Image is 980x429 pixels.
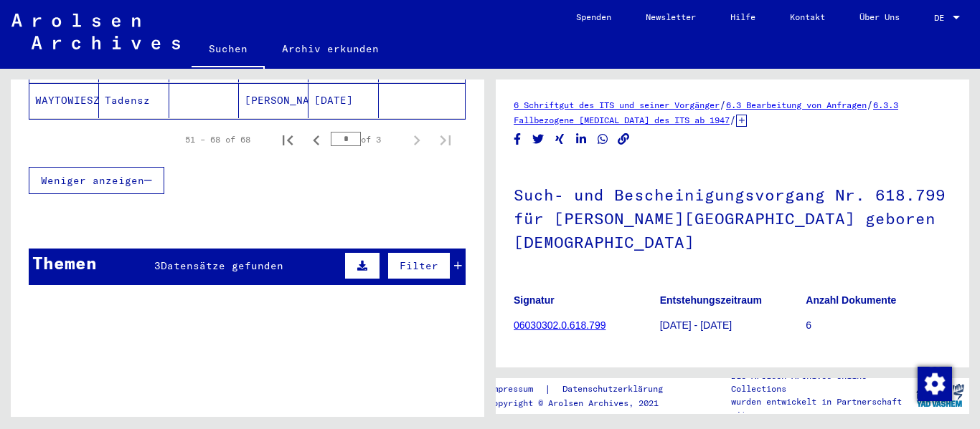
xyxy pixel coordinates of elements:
h1: Such- und Bescheinigungsvorgang Nr. 618.799 für [PERSON_NAME][GEOGRAPHIC_DATA] geboren [DEMOGRAPH... [514,162,951,272]
img: Arolsen_neg.svg [11,14,180,49]
button: Share on Xing [552,130,567,148]
p: wurden entwickelt in Partnerschaft mit [731,395,910,421]
button: Share on LinkedIn [574,130,589,148]
button: Copy link [616,130,631,148]
p: Copyright © Arolsen Archives, 2021 [488,397,680,410]
div: Themen [32,250,97,276]
p: 6 [806,318,951,333]
button: Last page [431,125,460,154]
a: Archiv erkunden [265,32,396,66]
b: Signatur [514,294,555,306]
mat-cell: [DATE] [308,83,378,118]
span: 3 [154,259,161,272]
p: [DATE] - [DATE] [660,318,806,333]
button: Previous page [302,125,331,154]
div: 51 – 68 of 68 [185,133,250,146]
button: First page [273,125,302,154]
a: 6 Schriftgut des ITS und seiner Vorgänger [514,100,720,110]
button: Filter [387,252,451,279]
mat-cell: Tadensz [99,83,169,118]
button: Share on WhatsApp [595,130,611,148]
span: / [867,98,873,111]
img: yv_logo.png [913,377,967,413]
div: Zustimmung ändern [917,366,951,400]
span: Datensätze gefunden [161,259,283,272]
mat-cell: WAYTOWIESZ [29,83,99,118]
img: Zustimmung ändern [918,367,952,401]
span: / [730,113,736,126]
b: Form und Inhalt [514,366,590,377]
a: 6.3 Bearbeitung von Anfragen [726,100,867,110]
a: 06030302.0.618.799 [514,319,606,331]
span: DE [934,13,950,23]
button: Weniger anzeigen [29,167,164,194]
a: Datenschutzerklärung [551,382,680,397]
span: Weniger anzeigen [41,174,144,187]
b: Anzahl Dokumente [806,294,896,306]
button: Share on Twitter [531,130,546,148]
p: Die Arolsen Archives Online-Collections [731,370,910,395]
b: Entstehungszeitraum [660,294,762,306]
div: | [488,382,680,397]
button: Share on Facebook [510,130,525,148]
button: Next page [402,125,431,154]
a: Impressum [488,382,545,397]
span: Filter [400,259,438,272]
span: / [720,98,726,111]
div: of 3 [331,132,402,146]
a: Suchen [192,32,265,69]
mat-cell: [PERSON_NAME] [239,83,308,118]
